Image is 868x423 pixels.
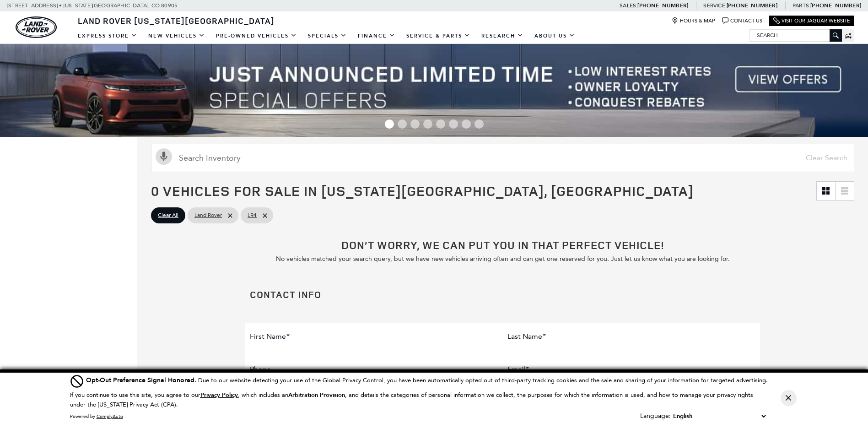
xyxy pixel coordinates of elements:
a: ComplyAuto [97,413,123,419]
div: Language: [640,413,671,419]
label: First Name [250,332,290,341]
span: Go to slide 5 [436,119,445,129]
a: Pre-Owned Vehicles [210,28,302,44]
a: Research [476,28,529,44]
div: Due to our website detecting your use of the Global Privacy Control, you have been automatically ... [86,375,768,385]
a: Specials [302,28,352,44]
span: Sales [620,2,636,9]
a: Finance [352,28,401,44]
a: Contact Us [722,17,762,24]
span: Go to slide 8 [474,119,484,129]
nav: Main Navigation [72,28,581,44]
u: Privacy Policy [200,391,238,399]
a: Service & Parts [401,28,476,44]
button: Close Button [781,390,797,406]
a: Privacy Policy [200,391,238,398]
a: Land Rover [US_STATE][GEOGRAPHIC_DATA] [72,15,280,26]
span: Go to slide 6 [449,119,458,129]
span: Service [703,2,725,9]
h2: Contact Info [250,290,755,299]
a: [PHONE_NUMBER] [637,2,688,9]
span: Parts [793,2,809,9]
span: Go to slide 4 [423,119,432,129]
div: Powered by [70,414,123,419]
a: Visit Our Jaguar Website [773,17,850,24]
span: Land Rover [US_STATE][GEOGRAPHIC_DATA] [78,15,275,26]
a: land-rover [16,16,57,38]
span: Land Rover [194,210,222,221]
a: New Vehicles [143,28,210,44]
strong: Arbitration Provision [288,391,345,399]
p: No vehicles matched your search query, but we have new vehicles arriving often and can get one re... [245,255,760,263]
span: LR4 [248,210,257,221]
a: [STREET_ADDRESS] • [US_STATE][GEOGRAPHIC_DATA], CO 80905 [7,2,178,9]
input: Search Inventory [151,144,854,172]
input: Search [750,30,841,41]
span: Opt-Out Preference Signal Honored . [86,376,198,385]
span: Clear All [158,210,178,221]
a: [PHONE_NUMBER] [727,2,777,9]
a: About Us [529,28,581,44]
h2: Don’t worry, we can put you in that perfect vehicle! [245,239,760,250]
label: Phone [250,365,271,374]
a: [PHONE_NUMBER] [810,2,861,9]
label: Last Name [507,332,546,341]
svg: Click to toggle on voice search [156,148,172,165]
a: Hours & Map [672,17,715,24]
img: Land Rover [16,16,57,38]
p: If you continue to use this site, you agree to our , which includes an , and details the categori... [70,391,753,408]
a: EXPRESS STORE [72,28,143,44]
span: Go to slide 2 [398,119,407,129]
span: 0 Vehicles for Sale in [US_STATE][GEOGRAPHIC_DATA], [GEOGRAPHIC_DATA] [151,181,694,200]
span: Go to slide 3 [410,119,420,129]
select: Language Select [671,411,768,421]
span: Go to slide 7 [462,119,471,129]
span: Go to slide 1 [385,119,394,129]
label: Email [507,365,529,374]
